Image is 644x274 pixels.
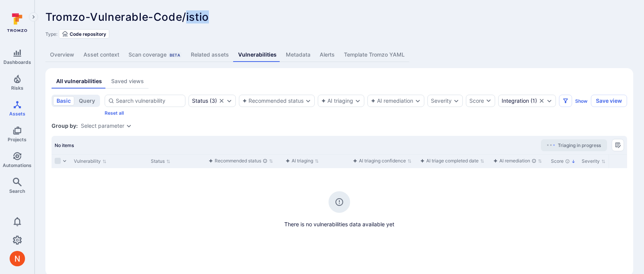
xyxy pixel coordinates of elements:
[431,98,452,104] button: Severity
[339,48,409,62] a: Template Tromzo YAML
[502,98,537,104] div: ( 1 )
[10,251,25,266] img: ACg8ocIprwjrgDQnDsNSk9Ghn5p5-B8DpAKWoJ5Gi9syOE4K59tr4Q=s96-c
[305,98,311,104] button: Expand dropdown
[493,157,536,165] div: AI remediation
[9,188,25,194] span: Search
[192,98,217,104] button: Status(3)
[469,97,484,105] div: Score
[128,51,182,58] div: Scan coverage
[219,98,225,104] button: Clear selection
[45,31,57,37] span: Type:
[502,98,529,104] div: Integration
[453,98,459,104] button: Expand dropdown
[52,221,627,228] span: There is no vulnerabilities data available yet
[126,123,132,129] button: Expand dropdown
[81,123,124,129] button: Select parameter
[81,123,132,129] div: grouping parameters
[315,48,339,62] a: Alerts
[575,98,587,104] button: Show
[353,157,406,165] div: AI triaging confidence
[502,98,537,104] button: Integration(1)
[192,98,208,104] div: Status
[547,144,555,146] img: Loading...
[355,98,361,104] button: Expand dropdown
[234,48,281,62] a: Vulnerabilities
[45,48,633,62] div: Asset tabs
[31,14,36,20] i: Expand navigation menu
[353,158,412,164] button: Sort by function(){return k.createElement(fN.A,{direction:"row",alignItems:"center",gap:4},k.crea...
[420,157,479,165] div: AI triage completed date
[493,158,542,164] button: Sort by function(){return k.createElement(fN.A,{direction:"row",alignItems:"center",gap:4},k.crea...
[415,98,421,104] button: Expand dropdown
[105,110,124,116] button: Reset all
[11,85,23,91] span: Risks
[591,95,627,107] button: Save view
[52,168,627,228] div: no results
[10,251,25,266] div: Neeren Patki
[168,52,182,58] div: Beta
[53,96,74,105] button: basic
[45,10,209,23] span: Tromzo-Vulnerable-Code/istio
[55,142,74,148] span: No items
[226,98,232,104] button: Expand dropdown
[75,96,98,105] button: query
[151,158,170,164] button: Sort by Status
[52,122,78,130] span: Group by:
[612,139,624,151] button: Manage columns
[111,77,144,85] div: Saved views
[242,98,304,104] button: Recommended status
[582,158,606,164] button: Sort by Severity
[29,12,38,22] button: Expand navigation menu
[74,158,107,164] button: Sort by Vulnerability
[321,98,353,104] button: AI triaging
[3,59,31,65] span: Dashboards
[8,137,27,142] span: Projects
[571,157,576,165] p: Sorted by: Highest first
[551,158,576,164] button: Sort by Score
[70,31,106,37] span: Code repository
[3,162,32,168] span: Automations
[186,48,234,62] a: Related assets
[559,95,572,107] button: Filters
[45,48,79,62] a: Overview
[546,98,552,104] button: Expand dropdown
[565,159,570,164] div: The vulnerability score is based on the parameters defined in the settings
[192,98,217,104] div: ( 3 )
[79,48,124,62] a: Asset context
[558,142,601,148] span: Triaging in progress
[285,157,313,165] div: AI triaging
[209,157,267,165] div: Recommended status
[371,98,413,104] button: AI remediation
[420,158,484,164] button: Sort by function(){return k.createElement(fN.A,{direction:"row",alignItems:"center",gap:4},k.crea...
[466,95,495,107] button: Score
[116,97,182,105] input: Search vulnerability
[281,48,315,62] a: Metadata
[55,158,61,164] span: Select all rows
[285,158,319,164] button: Sort by function(){return k.createElement(fN.A,{direction:"row",alignItems:"center",gap:4},k.crea...
[209,158,273,164] button: Sort by function(){return k.createElement(fN.A,{direction:"row",alignItems:"center",gap:4},k.crea...
[9,111,25,117] span: Assets
[52,74,627,89] div: assets tabs
[539,98,545,104] button: Clear selection
[56,77,102,85] div: All vulnerabilities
